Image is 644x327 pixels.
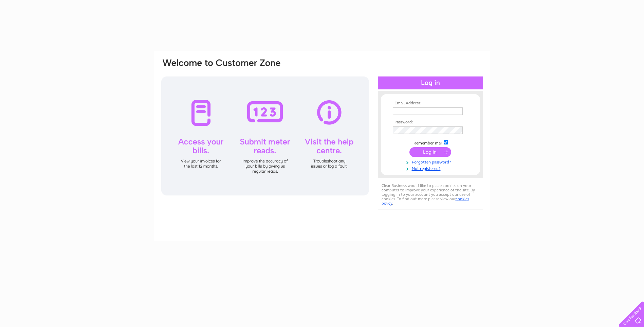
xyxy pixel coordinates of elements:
[393,158,470,165] a: Forgotten password?
[391,139,470,146] td: Remember me?
[382,196,469,206] a: cookies policy
[409,147,451,157] input: Submit
[393,165,470,171] a: Not registered?
[391,120,470,125] th: Password:
[378,180,483,209] div: Clear Business would like to place cookies on your computer to improve your experience of the sit...
[391,101,470,106] th: Email Address:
